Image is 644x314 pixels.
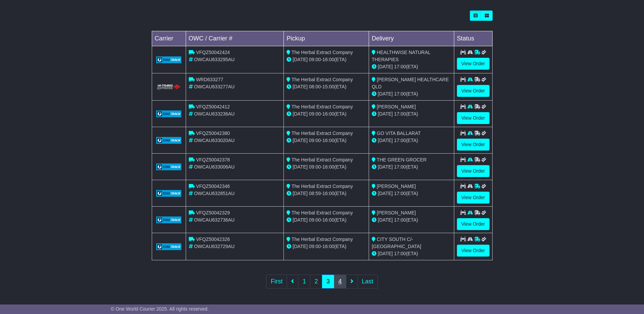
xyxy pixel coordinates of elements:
[372,216,451,224] div: (ETA)
[372,250,451,257] div: (ETA)
[293,138,308,143] span: [DATE]
[457,192,490,204] a: View Order
[323,244,334,249] span: 16:00
[334,275,346,289] a: 4
[196,184,230,189] span: VFQZ50042346
[372,237,421,249] span: CITY SOUTH C/- [GEOGRAPHIC_DATA]
[293,84,308,89] span: [DATE]
[293,111,308,117] span: [DATE]
[298,275,310,289] a: 1
[323,164,334,170] span: 16:00
[378,217,393,223] span: [DATE]
[293,164,308,170] span: [DATE]
[309,191,321,196] span: 08:59
[287,110,366,118] div: - (ETA)
[194,57,235,62] span: OWCAU633295AU
[372,63,451,70] div: (ETA)
[378,111,393,117] span: [DATE]
[152,31,186,46] td: Carrier
[377,130,421,136] span: GO VITA BALLARAT
[156,84,182,90] img: HiTrans.png
[309,111,321,117] span: 09:00
[287,137,366,144] div: - (ETA)
[292,237,353,242] span: The Herbal Extract Company
[186,31,284,46] td: OWC / Carrier #
[194,217,235,223] span: OWCAU632736AU
[323,138,334,143] span: 16:00
[457,112,490,124] a: View Order
[394,164,406,170] span: 17:00
[357,275,378,289] a: Last
[457,165,490,177] a: View Order
[196,77,223,82] span: WRD633277
[372,163,451,171] div: (ETA)
[196,130,230,136] span: VFQZ50042380
[156,110,182,117] img: GetCarrierServiceLogo
[292,50,353,55] span: The Herbal Extract Company
[372,137,451,144] div: (ETA)
[372,110,451,118] div: (ETA)
[194,191,235,196] span: OWCAU632851AU
[309,57,321,62] span: 09:00
[293,57,308,62] span: [DATE]
[377,104,416,109] span: [PERSON_NAME]
[394,64,406,69] span: 17:00
[394,191,406,196] span: 17:00
[284,31,369,46] td: Pickup
[194,84,235,89] span: OWCAU633277AU
[111,306,209,312] span: © One World Courier 2025. All rights reserved.
[378,91,393,97] span: [DATE]
[378,251,393,256] span: [DATE]
[194,111,235,117] span: OWCAU633236AU
[309,244,321,249] span: 09:00
[323,111,334,117] span: 16:00
[292,210,353,215] span: The Herbal Extract Company
[292,104,353,109] span: The Herbal Extract Company
[287,216,366,224] div: - (ETA)
[323,217,334,223] span: 16:00
[293,217,308,223] span: [DATE]
[196,50,230,55] span: VFQZ50042424
[287,190,366,197] div: - (ETA)
[372,190,451,197] div: (ETA)
[194,244,235,249] span: OWCAU632729AU
[378,164,393,170] span: [DATE]
[309,84,321,89] span: 08:00
[287,83,366,90] div: - (ETA)
[323,84,334,89] span: 15:00
[156,56,182,63] img: GetCarrierServiceLogo
[292,184,353,189] span: The Herbal Extract Company
[322,275,334,289] a: 3
[394,251,406,256] span: 17:00
[369,31,454,46] td: Delivery
[287,243,366,250] div: - (ETA)
[292,157,353,162] span: The Herbal Extract Company
[457,139,490,151] a: View Order
[454,31,492,46] td: Status
[156,190,182,197] img: GetCarrierServiceLogo
[378,191,393,196] span: [DATE]
[323,57,334,62] span: 16:00
[457,218,490,230] a: View Order
[377,157,427,162] span: THE GREEN GROCER
[196,237,230,242] span: VFQZ50042326
[377,210,416,215] span: [PERSON_NAME]
[372,50,430,62] span: HEALTHWISE NATURAL THERAPIES
[293,244,308,249] span: [DATE]
[394,217,406,223] span: 17:00
[196,157,230,162] span: VFQZ50042378
[156,137,182,144] img: GetCarrierServiceLogo
[293,191,308,196] span: [DATE]
[156,243,182,250] img: GetCarrierServiceLogo
[372,90,451,98] div: (ETA)
[372,77,449,89] span: [PERSON_NAME] HEALTHCARE QLD
[309,217,321,223] span: 09:00
[457,85,490,97] a: View Order
[194,138,235,143] span: OWCAU633020AU
[323,191,334,196] span: 16:00
[156,163,182,170] img: GetCarrierServiceLogo
[378,64,393,69] span: [DATE]
[309,164,321,170] span: 09:00
[394,138,406,143] span: 17:00
[378,138,393,143] span: [DATE]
